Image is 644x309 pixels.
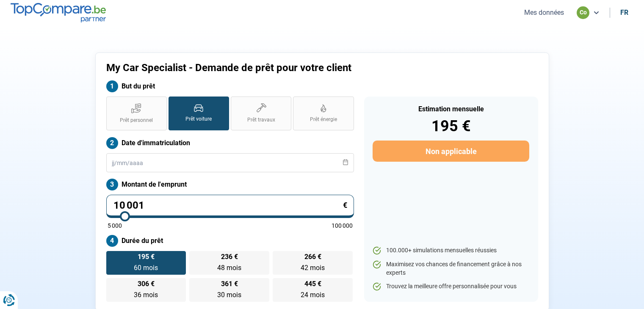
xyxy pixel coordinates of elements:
span: € [343,201,347,209]
span: 445 € [304,281,321,287]
span: 60 mois [134,264,158,272]
span: 195 € [138,254,155,260]
div: 195 € [373,119,529,134]
span: 42 mois [301,264,325,272]
span: Prêt travaux [247,116,275,124]
li: Maximisez vos chances de financement grâce à nos experts [373,260,529,277]
h1: My Car Specialist - Demande de prêt pour votre client [106,62,428,74]
div: co [577,6,589,19]
button: Non applicable [373,141,529,162]
span: 5 000 [108,223,122,229]
span: 48 mois [217,264,241,272]
span: 30 mois [217,291,241,299]
span: Prêt personnel [120,117,153,124]
button: Mes données [522,8,567,17]
label: But du prêt [106,80,354,92]
div: Estimation mensuelle [373,106,529,113]
input: jj/mm/aaaa [106,153,354,172]
span: 24 mois [301,291,325,299]
span: 266 € [304,254,321,260]
img: TopCompare.be [11,3,106,22]
label: Date d'immatriculation [106,137,354,149]
span: 236 € [221,254,238,260]
div: fr [620,8,628,17]
span: Prêt énergie [310,116,337,123]
span: 361 € [221,281,238,287]
li: 100.000+ simulations mensuelles réussies [373,246,529,255]
label: Durée du prêt [106,235,354,247]
li: Trouvez la meilleure offre personnalisée pour vous [373,282,529,291]
label: Montant de l'emprunt [106,179,354,190]
span: 36 mois [134,291,158,299]
span: 100 000 [332,223,353,229]
span: Prêt voiture [185,116,212,123]
span: 306 € [138,281,155,287]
